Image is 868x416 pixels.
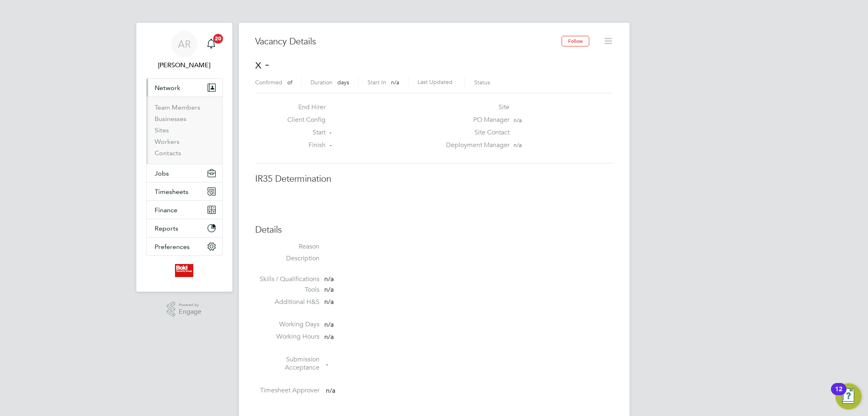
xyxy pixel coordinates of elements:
[213,34,223,44] span: 20
[146,97,222,164] div: Network
[155,169,169,177] span: Jobs
[367,79,386,86] label: Start In
[146,164,222,182] button: Jobs
[441,103,509,112] label: Site
[835,389,842,400] div: 12
[337,79,349,86] span: days
[441,116,509,124] label: PO Manager
[146,201,222,219] button: Finance
[255,286,319,294] label: Tools
[155,138,179,145] a: Workers
[155,188,188,196] span: Timesheets
[324,298,334,306] span: n/a
[474,79,490,86] label: Status
[146,238,222,255] button: Preferences
[146,31,223,70] a: AR[PERSON_NAME]
[324,286,334,294] span: n/a
[310,79,332,86] label: Duration
[175,264,193,277] img: bold-logo-retina.png
[146,79,222,97] button: Network
[255,36,562,48] h3: Vacancy Details
[255,275,319,284] label: Skills / Qualifications
[155,103,200,111] a: Team Members
[167,302,201,317] a: Powered byEngage
[441,141,509,150] label: Deployment Manager
[835,383,861,409] button: Open Resource Center, 12 new notifications
[203,31,219,57] a: 20
[287,79,292,86] span: of
[155,243,190,251] span: Preferences
[255,173,613,185] h3: IR35 Determination
[326,360,328,368] span: -
[326,387,335,395] span: n/a
[255,386,319,395] label: Timesheet Approver
[179,308,201,315] span: Engage
[179,302,201,308] span: Powered by
[255,79,282,86] label: Confirmed
[136,23,232,292] nav: Main navigation
[324,321,334,329] span: n/a
[255,224,613,236] h3: Details
[514,141,522,149] span: n/a
[281,128,326,137] label: Start
[514,117,522,124] span: n/a
[281,103,326,112] label: End Hirer
[391,79,399,86] span: n/a
[255,355,319,372] label: Submission Acceptance
[255,298,319,306] label: Additional H&S
[155,115,186,123] a: Businesses
[146,60,223,70] span: Adeel Raza
[324,275,334,283] span: n/a
[178,39,191,49] span: AR
[255,56,269,72] span: x -
[281,141,326,150] label: Finish
[146,264,223,277] a: Go to home page
[330,141,332,149] span: -
[418,78,453,86] label: Last Updated
[255,320,319,329] label: Working Days
[255,254,319,263] label: Description
[155,206,177,214] span: Finance
[562,36,589,46] button: Follow
[324,333,334,341] span: n/a
[255,332,319,341] label: Working Hours
[255,242,319,251] label: Reason
[155,225,178,232] span: Reports
[155,126,169,134] a: Sites
[146,183,222,200] button: Timesheets
[330,129,332,136] span: -
[155,149,181,157] a: Contacts
[281,116,326,124] label: Client Config
[146,219,222,237] button: Reports
[441,128,509,137] label: Site Contact
[155,84,180,92] span: Network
